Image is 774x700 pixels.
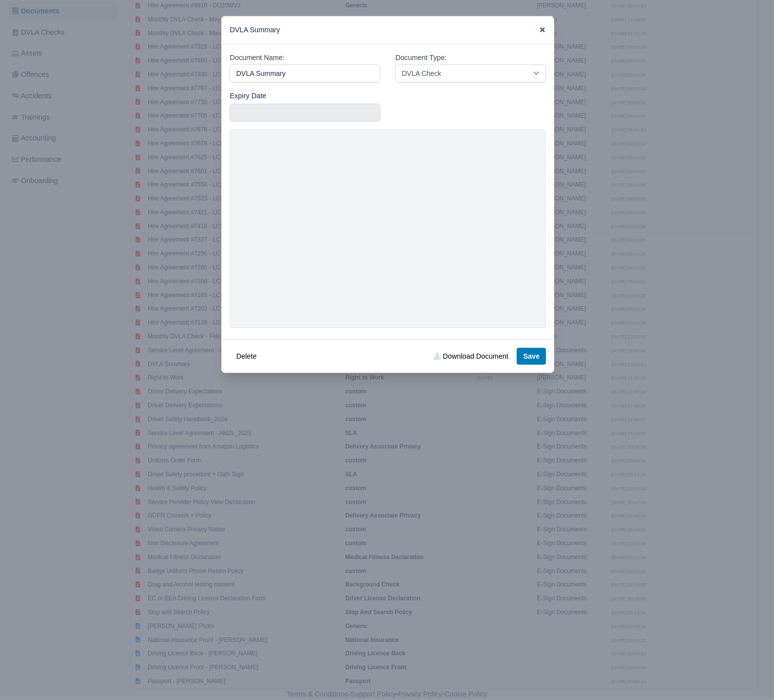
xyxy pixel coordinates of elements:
button: Delete [230,348,263,365]
label: Document Type: [395,52,446,64]
div: DVLA Summary [222,16,554,44]
iframe: Chat Widget [596,586,774,700]
label: Expiry Date [230,90,266,102]
button: Save [517,348,546,365]
label: Document Name: [230,52,285,64]
a: Download Document [427,348,515,365]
